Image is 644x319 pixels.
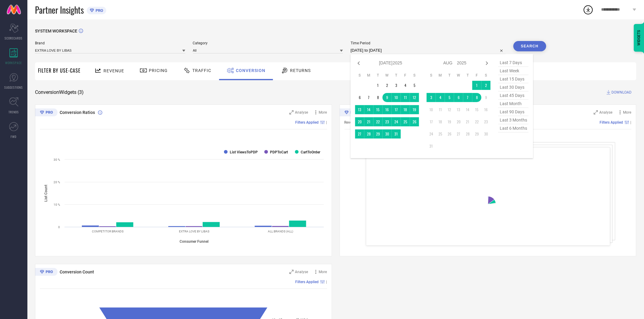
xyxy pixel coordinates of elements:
td: Tue Jul 29 2025 [373,129,383,139]
th: Wednesday [454,73,463,78]
span: DOWNLOAD [612,89,632,95]
svg: Zoom [289,270,294,274]
td: Mon Jul 14 2025 [364,105,373,114]
span: Filter By Use-Case [38,67,81,74]
td: Sun Aug 17 2025 [427,117,436,126]
th: Monday [436,73,445,78]
th: Thursday [463,73,472,78]
text: EXTRA LOVE BY LIBAS [179,230,209,233]
div: Previous month [355,60,362,67]
span: last week [498,67,529,75]
tspan: Android [528,224,537,227]
td: Sat Aug 23 2025 [481,117,491,126]
td: Sun Jul 27 2025 [355,129,364,139]
svg: Zoom [594,110,598,115]
td: Tue Aug 12 2025 [445,105,454,114]
span: Revenue (% share) [345,120,374,125]
td: Tue Aug 19 2025 [445,117,454,126]
td: Thu Aug 21 2025 [463,117,472,126]
td: Wed Jul 23 2025 [383,117,392,126]
text: List ViewsToPDP [230,150,258,154]
td: Fri Aug 15 2025 [472,105,481,114]
button: Search [513,41,546,51]
tspan: List Count [44,185,48,202]
th: Sunday [355,73,364,78]
td: Thu Jul 17 2025 [392,105,401,114]
th: Sunday [427,73,436,78]
td: Sat Jul 26 2025 [410,117,419,126]
span: Filters Applied [296,120,319,125]
span: Time Period [351,41,506,45]
div: Premium [35,268,58,277]
text: CartToOrder [301,150,320,154]
span: Partner Insights [35,4,84,16]
span: Category [193,41,343,45]
td: Tue Jul 15 2025 [373,105,383,114]
span: last 3 months [498,116,529,124]
text: : 31.5 % [429,194,443,198]
td: Sun Aug 03 2025 [427,93,436,102]
th: Saturday [481,73,491,78]
span: PRO [94,8,103,13]
td: Mon Jul 07 2025 [364,93,373,102]
span: last 90 days [498,108,529,116]
td: Thu Jul 31 2025 [392,129,401,139]
th: Tuesday [373,73,383,78]
td: Sun Aug 31 2025 [427,142,436,151]
div: Premium [340,108,362,118]
td: Fri Jul 11 2025 [401,93,410,102]
div: Next month [483,60,491,67]
tspan: IOS [429,194,433,198]
td: Sun Jul 20 2025 [355,117,364,126]
td: Tue Jul 22 2025 [373,117,383,126]
td: Wed Jul 09 2025 [383,93,392,102]
span: | [326,120,327,125]
span: Returns [290,68,311,73]
td: Thu Aug 28 2025 [463,129,472,139]
td: Mon Jul 21 2025 [364,117,373,126]
td: Mon Jul 28 2025 [364,129,373,139]
td: Sun Aug 10 2025 [427,105,436,114]
span: Traffic [192,68,211,73]
span: last 45 days [498,91,529,100]
span: Conversion Ratios [60,110,95,115]
td: Thu Jul 24 2025 [392,117,401,126]
th: Wednesday [383,73,392,78]
span: Revenue [103,68,124,73]
span: last 30 days [498,83,529,91]
text: PDPToCart [270,150,288,154]
span: Conversion Count [60,269,94,274]
td: Sat Jul 05 2025 [410,81,419,90]
td: Wed Jul 16 2025 [383,105,392,114]
span: Pricing [149,68,168,73]
text: : 2.7 % [466,162,480,165]
td: Tue Jul 08 2025 [373,93,383,102]
text: ALL BRANDS (ALL) [268,230,293,233]
span: TRENDS [9,110,19,114]
td: Sat Aug 09 2025 [481,93,491,102]
td: Thu Jul 03 2025 [392,81,401,90]
td: Sat Aug 02 2025 [481,81,491,90]
td: Sat Jul 12 2025 [410,93,419,102]
td: Thu Jul 10 2025 [392,93,401,102]
span: FWD [11,134,17,139]
div: Premium [35,108,58,118]
td: Wed Aug 06 2025 [454,93,463,102]
span: More [319,110,327,115]
td: Tue Aug 05 2025 [445,93,454,102]
th: Friday [472,73,481,78]
th: Monday [364,73,373,78]
svg: Zoom [289,110,294,115]
text: 10 % [54,203,60,206]
span: SCORECARDS [5,36,23,40]
td: Sun Jul 06 2025 [355,93,364,102]
input: Select time period [351,47,506,54]
text: COMPETITOR BRANDS [92,230,124,233]
span: SUGGESTIONS [5,85,23,90]
text: 20 % [54,180,60,184]
td: Tue Jul 01 2025 [373,81,383,90]
text: 0 [58,225,60,229]
span: Analyse [295,270,308,274]
span: last 15 days [498,75,529,83]
td: Fri Aug 22 2025 [472,117,481,126]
